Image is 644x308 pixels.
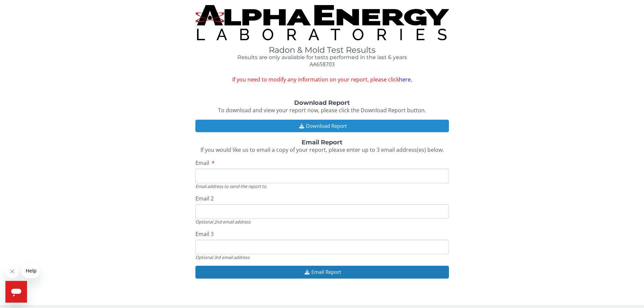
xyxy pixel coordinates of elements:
span: Email 3 [195,230,214,238]
span: If you would like us to email a copy of your report, please enter up to 3 email address(es) below. [200,146,444,153]
iframe: Message from company [22,263,40,278]
button: Download Report [195,120,449,132]
button: Email Report [195,266,449,278]
span: Email [195,159,209,167]
h1: Radon & Mold Test Results [195,46,449,54]
img: TightCrop.jpg [195,5,449,40]
span: AA658703 [310,61,335,68]
iframe: Button to launch messaging window [5,281,27,303]
strong: Email Report [302,139,342,146]
h4: Results are only available for tests performed in the last 6 years [195,54,449,61]
span: If you need to modify any information on your report, please click [195,76,449,84]
strong: Download Report [294,99,350,106]
div: Email address to send the report to [195,183,449,189]
iframe: Close message [5,265,19,278]
div: Optional 3rd email address [195,254,449,260]
a: here. [399,76,412,83]
span: Email 2 [195,195,214,202]
div: Optional 2nd email address [195,219,449,225]
span: To download and view your report now, please click the Download Report button. [218,106,426,114]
